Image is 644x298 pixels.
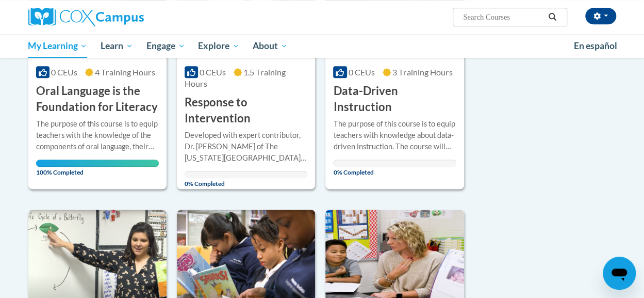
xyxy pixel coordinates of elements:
[140,34,192,58] a: Engage
[567,35,624,57] a: En español
[198,40,239,52] span: Explore
[36,160,159,176] span: 100% Completed
[146,40,185,52] span: Engage
[95,67,155,77] span: 4 Training Hours
[191,34,246,58] a: Explore
[36,83,159,115] h3: Oral Language is the Foundation for Literacy
[253,40,288,52] span: About
[333,83,456,115] h3: Data-Driven Instruction
[246,34,294,58] a: About
[28,40,87,52] span: My Learning
[333,118,456,152] div: The purpose of this course is to equip teachers with knowledge about data-driven instruction. The...
[392,67,453,77] span: 3 Training Hours
[603,257,636,290] iframe: Button to launch messaging window
[185,95,307,127] h3: Response to Intervention
[185,130,307,164] div: Developed with expert contributor, Dr. [PERSON_NAME] of The [US_STATE][GEOGRAPHIC_DATA]. Through ...
[22,34,94,58] a: My Learning
[574,40,617,51] span: En español
[36,118,159,152] div: The purpose of this course is to equip teachers with the knowledge of the components of oral lang...
[36,160,159,167] div: Your progress
[185,67,286,88] span: 1.5 Training Hours
[200,67,226,77] span: 0 CEUs
[544,11,560,23] button: Search
[462,11,544,23] input: Search Courses
[51,67,77,77] span: 0 CEUs
[94,34,140,58] a: Learn
[101,40,133,52] span: Learn
[28,8,214,26] a: Cox Campus
[21,34,624,58] div: Main menu
[349,67,375,77] span: 0 CEUs
[28,8,144,26] img: Cox Campus
[585,8,616,24] button: Account Settings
